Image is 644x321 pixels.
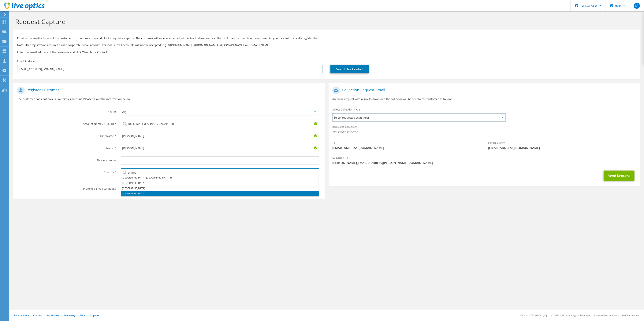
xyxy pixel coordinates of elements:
span: EA [634,3,640,9]
a: Privacy Policy [14,314,29,317]
h1: Register Customer [17,87,319,94]
li: [GEOGRAPHIC_DATA] [121,180,319,186]
button: Send Request [604,171,635,181]
h1: Request Capture [15,18,636,26]
label: Theater [17,108,116,114]
a: EULA [80,314,86,317]
label: Account Name / SFDC ID * [17,120,116,126]
label: Select Collection Type [332,108,360,111]
span: [PERSON_NAME][EMAIL_ADDRESS][PERSON_NAME][DOMAIN_NAME] [332,161,636,165]
h1: Collection Request Email [332,87,634,94]
div: Requested Collections [329,123,640,137]
span: [EMAIL_ADDRESS][DOMAIN_NAME] [488,146,636,150]
li: Powered by Live Optics, a Dell Technology [594,314,639,317]
label: First Name * [17,132,116,138]
label: Country * [17,168,116,174]
li: [GEOGRAPHIC_DATA] [121,191,319,196]
li: [GEOGRAPHIC_DATA] [121,186,319,191]
a: Telemetry [64,314,75,317]
div: To [329,139,484,152]
label: Last Name * [17,144,116,150]
p: Note: User registration requires a valid corporate e-mail account. Personal e-mail accounts will ... [17,43,636,47]
div: Sender & From [484,139,640,152]
li: © 2025 Dell Inc. All Rights Reserved [552,314,590,317]
p: An email request with a link to download the collector will be sent to the customer as follows. [332,97,636,101]
a: Ads & Email [47,314,59,317]
p: Provide the email address of the customer from whom you would like to request a capture. The cust... [17,36,636,40]
span: Select requested scan types [333,114,505,121]
a: Cookies [33,314,42,317]
div: CC & Reply To [329,154,640,167]
span: [EMAIL_ADDRESS][DOMAIN_NAME] [332,146,481,150]
li: [GEOGRAPHIC_DATA], [GEOGRAPHIC_DATA] of [121,175,319,180]
label: Preferred Email Language [17,185,116,191]
p: The customer does not have a Live Optics account. Please fill out the information below. [17,97,321,101]
label: Phone Number [17,156,116,162]
li: Version: [TECHNICAL_ID] [520,314,547,317]
svg: \n [610,4,613,7]
a: Search for Contact [330,65,369,73]
a: Support [90,314,99,317]
label: Email Address [17,59,35,63]
h3: Enter the email address of the customer and click “Search for Contact”. [17,50,636,54]
span: No scans selected [332,130,636,134]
